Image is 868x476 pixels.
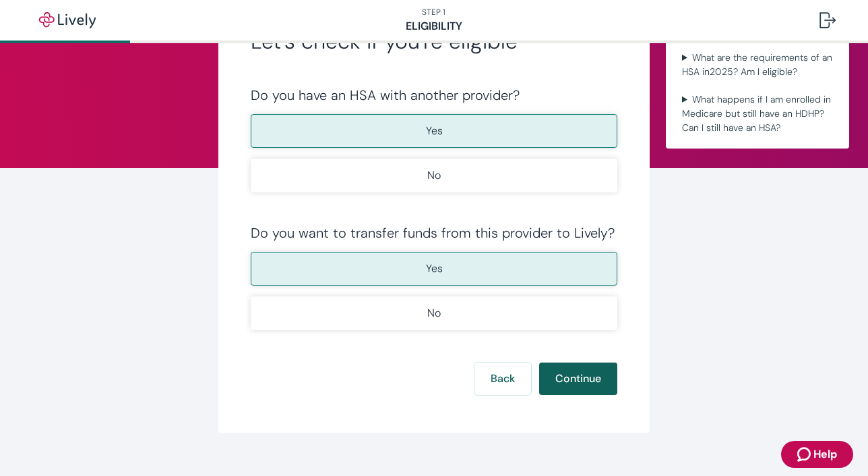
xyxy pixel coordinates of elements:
button: Log out [809,4,846,36]
p: No [427,305,441,321]
span: Help [813,446,837,462]
h2: Let's check if you're eligible [251,28,617,55]
p: Yes [426,123,443,139]
button: Yes [251,252,617,286]
button: No [251,296,617,330]
p: Yes [426,261,443,277]
svg: Zendesk support icon [797,446,813,462]
img: Lively [30,12,105,28]
p: No [427,167,441,184]
div: Do you want to transfer funds from this provider to Lively? [251,225,617,241]
button: Yes [251,114,617,148]
div: Do you have an HSA with another provider? [251,87,617,103]
button: Back [474,363,531,395]
summary: What are the requirements of an HSA in2025? Am I eligible? [677,48,838,82]
summary: What happens if I am enrolled in Medicare but still have an HDHP? Can I still have an HSA? [677,90,838,138]
button: No [251,159,617,192]
button: Continue [539,363,617,395]
button: Zendesk support iconHelp [781,441,853,468]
